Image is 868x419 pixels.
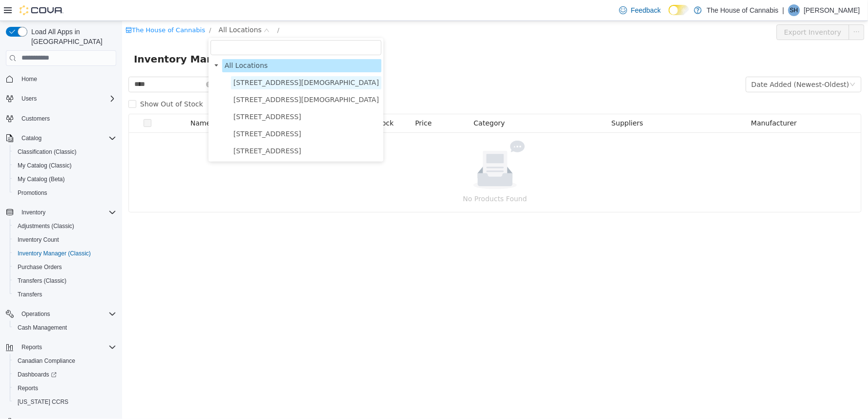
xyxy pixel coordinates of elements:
a: [US_STATE] CCRS [14,396,72,408]
button: Classification (Classic) [10,145,120,159]
span: Inventory Count [14,234,116,246]
a: My Catalog (Beta) [14,173,69,185]
span: SH [790,4,799,16]
button: [US_STATE] CCRS [10,395,120,409]
a: Adjustments (Classic) [14,220,78,232]
button: Catalog [2,131,120,145]
span: Washington CCRS [14,396,116,408]
span: Reports [21,343,42,351]
a: Cash Management [14,322,71,334]
a: My Catalog (Classic) [14,160,76,171]
span: My Catalog (Classic) [14,160,116,171]
span: 244 King St E, Toronto [109,89,259,103]
span: Adjustments (Classic) [18,222,74,230]
i: icon: down [728,61,734,67]
button: Reports [2,340,120,354]
span: My Catalog (Classic) [18,162,72,169]
span: All Locations [103,41,146,48]
a: Transfers [14,289,46,300]
i: icon: shop [3,6,10,12]
span: Classification (Classic) [18,148,77,156]
a: Transfers (Classic) [14,275,70,287]
span: [STREET_ADDRESS] [111,109,179,117]
span: Dashboards [14,369,116,380]
span: Catalog [21,134,42,142]
span: Operations [21,310,50,318]
span: Inventory [18,207,116,218]
span: Reports [18,341,116,353]
p: No Products Found [19,172,727,183]
button: My Catalog (Classic) [10,159,120,172]
button: Home [2,72,120,86]
span: 66 Dunlop St W, Barrie [109,124,259,137]
button: Users [18,93,41,105]
span: Show Out of Stock [14,79,85,87]
span: Cash Management [14,322,116,334]
a: Home [18,73,41,85]
span: Purchase Orders [18,263,62,271]
button: icon: ellipsis [727,3,742,19]
a: Inventory Manager (Classic) [14,248,95,259]
span: Home [18,73,116,85]
button: Transfers (Classic) [10,274,120,288]
i: icon: close-circle [84,61,90,66]
a: Dashboards [14,369,61,380]
span: Canadian Compliance [18,357,75,365]
span: Purchase Orders [14,261,116,273]
button: Operations [2,307,120,321]
span: My Catalog (Beta) [14,173,116,185]
button: Cash Management [10,321,120,335]
a: Inventory Count [14,234,63,246]
span: Transfers [18,291,42,298]
span: Load All Apps in [GEOGRAPHIC_DATA] [27,27,116,46]
span: Catalog [18,132,116,144]
span: Name [68,98,88,106]
span: Promotions [18,189,47,197]
a: icon: shopThe House of Cannabis [3,5,83,13]
img: Cova [20,5,64,15]
a: Dashboards [10,368,120,381]
a: Customers [18,113,54,125]
span: Price [293,98,310,106]
button: Purchase Orders [10,260,120,274]
span: [US_STATE] CCRS [18,398,68,406]
a: Canadian Compliance [14,355,79,367]
span: Operations [18,308,116,320]
span: My Catalog (Beta) [18,175,65,183]
button: Catalog [18,132,45,144]
button: Inventory Manager (Classic) [10,247,120,260]
span: Inventory [21,209,45,216]
div: Sam Hilchie [788,4,800,16]
a: Purchase Orders [14,261,66,273]
span: Cash Management [18,324,67,332]
span: Feedback [631,5,661,15]
span: 181 King St W, Kitchener [109,72,259,85]
button: Reports [10,381,120,395]
span: [STREET_ADDRESS] [111,92,179,100]
span: Transfers (Classic) [14,275,116,287]
span: Reports [14,382,116,394]
button: Users [2,92,120,105]
p: | [783,4,784,16]
span: / [87,5,89,13]
span: Suppliers [489,98,521,106]
span: All Locations [97,3,140,14]
span: Inventory Manager (Classic) [14,248,116,259]
p: [PERSON_NAME] [804,4,860,16]
span: Customers [21,115,50,123]
a: Classification (Classic) [14,146,81,158]
button: Inventory [18,207,49,218]
button: Customers [2,111,120,126]
button: Reports [18,341,46,353]
span: Inventory Manager [12,30,123,46]
a: Feedback [615,0,665,20]
i: icon: caret-down [92,42,97,47]
a: Promotions [14,187,51,199]
span: All Locations [100,38,259,51]
button: Inventory [2,206,120,219]
button: Inventory Count [10,233,120,247]
div: Date Added (Newest-Oldest) [630,56,727,71]
span: Users [18,93,116,105]
span: Home [21,75,37,83]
